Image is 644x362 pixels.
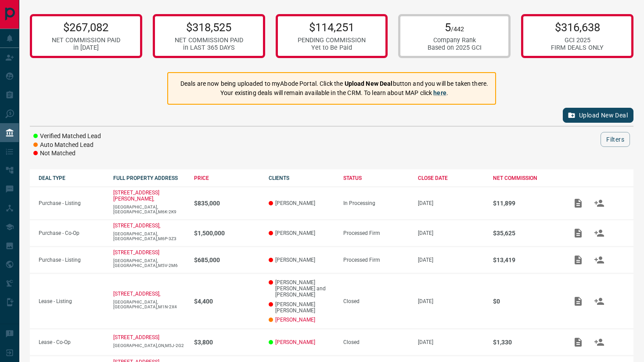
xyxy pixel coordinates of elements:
[113,249,159,256] a: [STREET_ADDRESS]
[451,26,464,33] span: /442
[39,175,104,181] div: DEAL TYPE
[551,37,604,44] div: GCI 2025
[418,200,484,206] p: [DATE]
[194,175,260,181] div: PRICE
[39,257,104,263] p: Purchase - Listing
[113,205,185,214] p: [GEOGRAPHIC_DATA],[GEOGRAPHIC_DATA],M6K-2K9
[343,230,409,236] div: Processed Firm
[298,21,366,34] p: $114,251
[113,231,185,241] p: [GEOGRAPHIC_DATA],[GEOGRAPHIC_DATA],M6P-3Z3
[194,339,260,346] p: $3,800
[418,230,484,236] p: [DATE]
[175,21,243,34] p: $318,525
[52,44,120,51] div: in [DATE]
[194,256,260,263] p: $685,000
[113,258,185,268] p: [GEOGRAPHIC_DATA],[GEOGRAPHIC_DATA],M5V-2M6
[568,230,589,236] span: Add / View Documents
[298,44,366,51] div: Yet to Be Paid
[52,21,120,34] p: $267,082
[568,200,589,206] span: Add / View Documents
[113,343,185,348] p: [GEOGRAPHIC_DATA],ON,M5J-2G2
[493,230,559,237] p: $35,625
[428,44,482,51] div: Based on 2025 GCI
[175,37,243,44] div: NET COMMISSION PAID
[275,317,315,323] a: [PERSON_NAME]
[113,300,185,309] p: [GEOGRAPHIC_DATA],[GEOGRAPHIC_DATA],M1N-2X4
[601,132,630,147] button: Filters
[194,200,260,207] p: $835,000
[113,175,185,181] div: FULL PROPERTY ADDRESS
[589,339,610,345] span: Match Clients
[493,339,559,346] p: $1,330
[493,200,559,207] p: $11,899
[568,339,589,345] span: Add / View Documents
[269,279,335,298] p: [PERSON_NAME] [PERSON_NAME] and [PERSON_NAME]
[269,200,335,206] p: [PERSON_NAME]
[298,37,366,44] div: PENDING COMMISSION
[39,339,104,345] p: Lease - Co-Op
[343,257,409,263] div: Processed Firm
[589,298,610,304] span: Match Clients
[493,175,559,181] div: NET COMMISSION
[180,88,488,98] p: Your existing deals will remain available in the CRM. To learn about MAP click .
[180,79,488,88] p: Deals are now being uploaded to myAbode Portal. Click the button and you will be taken there.
[551,21,604,34] p: $316,638
[33,149,101,158] li: Not Matched
[175,44,243,51] div: in LAST 365 DAYS
[568,298,589,304] span: Add / View Documents
[343,298,409,304] div: Closed
[345,80,393,87] strong: Upload New Deal
[194,298,260,305] p: $4,400
[343,200,409,206] div: In Processing
[433,89,446,96] a: here
[33,132,101,141] li: Verified Matched Lead
[269,301,335,314] p: [PERSON_NAME] [PERSON_NAME]
[269,257,335,263] p: [PERSON_NAME]
[113,223,160,229] a: [STREET_ADDRESS],
[418,257,484,263] p: [DATE]
[493,298,559,305] p: $0
[39,230,104,236] p: Purchase - Co-Op
[33,141,101,150] li: Auto Matched Lead
[493,256,559,263] p: $13,419
[343,175,409,181] div: STATUS
[428,21,482,34] p: 5
[428,37,482,44] div: Company Rank
[418,298,484,304] p: [DATE]
[39,298,104,304] p: Lease - Listing
[269,230,335,236] p: [PERSON_NAME]
[113,190,159,202] a: [STREET_ADDRESS][PERSON_NAME],
[275,339,315,345] a: [PERSON_NAME]
[39,200,104,206] p: Purchase - Listing
[418,339,484,345] p: [DATE]
[52,37,120,44] div: NET COMMISSION PAID
[563,108,633,123] a: Upload New Deal
[589,200,610,206] span: Match Clients
[194,230,260,237] p: $1,500,000
[418,175,484,181] div: CLOSE DATE
[113,291,160,297] a: [STREET_ADDRESS],
[589,256,610,263] span: Match Clients
[343,339,409,345] div: Closed
[589,230,610,236] span: Match Clients
[568,256,589,263] span: Add / View Documents
[113,334,159,340] a: [STREET_ADDRESS]
[269,175,335,181] div: CLIENTS
[551,44,604,51] div: FIRM DEALS ONLY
